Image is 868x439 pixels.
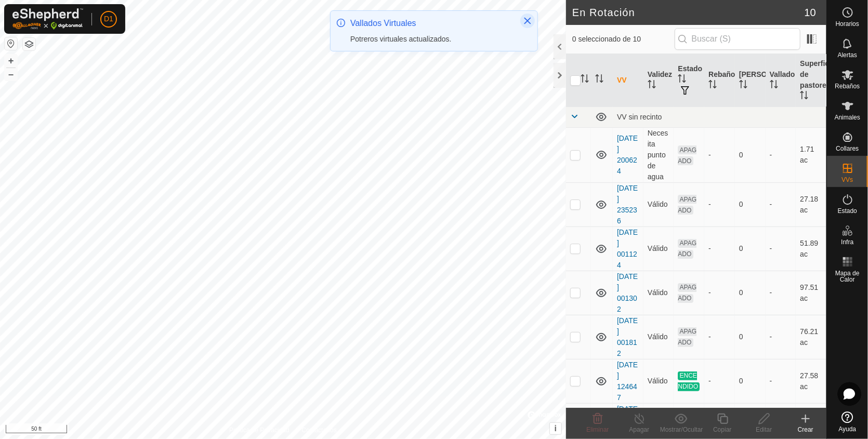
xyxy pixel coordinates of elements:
a: Ayuda [827,407,868,436]
p-sorticon: Activar para ordenar [800,92,808,101]
a: [DATE] 001302 [617,272,638,313]
td: 0 [735,271,766,315]
span: Ayuda [839,426,857,432]
p-sorticon: Activar para ordenar [581,76,589,84]
a: [DATE] 001124 [617,228,638,269]
td: 1.71 ac [796,127,826,182]
span: 10 [805,5,816,20]
button: i [550,423,561,434]
span: D1 [104,14,113,24]
button: Restablecer Mapa [5,37,17,50]
td: Válido [643,271,674,315]
td: 27.58 ac [796,359,826,403]
p-sorticon: Activar para ordenar [739,82,747,90]
span: APAGADO [678,327,696,347]
th: Superficie de pastoreo [796,54,826,107]
td: 97.51 ac [796,271,826,315]
h2: En Rotación [572,6,805,19]
p-sorticon: Activar para ordenar [648,82,656,90]
th: Rebaño [704,54,735,107]
a: [DATE] 235236 [617,184,638,225]
span: APAGADO [678,239,696,259]
div: Apagar [619,425,660,434]
span: APAGADO [678,283,696,303]
th: VV [613,54,643,107]
td: - [766,359,796,403]
span: Estado [838,208,857,214]
td: - [766,271,796,315]
td: 0 [735,127,766,182]
th: Vallado [766,54,796,107]
div: Editar [743,425,785,434]
td: 0 [735,182,766,227]
button: – [5,68,17,81]
a: Política de Privacidad [229,425,289,435]
span: Animales [835,114,860,121]
span: Alertas [838,52,857,58]
td: Válido [643,359,674,403]
div: - [708,331,731,342]
span: Horarios [836,21,859,27]
span: 0 seleccionado de 10 [572,34,675,45]
td: 0 [735,359,766,403]
td: - [766,182,796,227]
th: Estado [674,54,704,107]
div: - [708,287,731,298]
span: VVs [841,177,853,183]
div: Copiar [702,425,743,434]
td: 51.89 ac [796,227,826,271]
th: Validez [643,54,674,107]
span: Mapa de Calor [830,270,865,283]
p-sorticon: Activar para ordenar [595,76,603,84]
span: APAGADO [678,195,696,215]
td: 27.18 ac [796,182,826,227]
td: - [766,227,796,271]
td: - [766,127,796,182]
button: Close [520,14,535,28]
div: Vallados Virtuales [350,17,512,30]
td: 76.21 ac [796,315,826,359]
button: Capas del Mapa [23,38,35,50]
input: Buscar (S) [675,28,800,50]
div: Crear [785,425,826,434]
a: [DATE] 200624 [617,134,638,175]
td: 0 [735,315,766,359]
span: APAGADO [678,145,696,165]
td: Válido [643,182,674,227]
img: Logo Gallagher [12,8,83,30]
p-sorticon: Activar para ordenar [708,82,717,90]
p-sorticon: Activar para ordenar [678,76,686,84]
div: - [708,150,731,161]
th: [PERSON_NAME] [735,54,766,107]
span: ENCENDIDO [678,371,700,391]
span: Infra [841,239,853,245]
td: Válido [643,315,674,359]
div: - [708,199,731,210]
div: Potreros virtuales actualizados. [350,34,512,45]
span: Rebaños [835,83,860,89]
td: Necesita punto de agua [643,127,674,182]
td: 0 [735,227,766,271]
a: [DATE] 124647 [617,361,638,402]
span: Collares [836,145,859,152]
td: - [766,315,796,359]
a: Contáctenos [302,425,337,435]
div: VV sin recinto [617,113,822,121]
a: [DATE] 001812 [617,316,638,357]
p-sorticon: Activar para ordenar [770,82,778,90]
div: Mostrar/Ocultar [660,425,702,434]
span: i [555,424,557,433]
span: Eliminar [586,426,609,433]
td: Válido [643,227,674,271]
div: - [708,243,731,254]
div: - [708,376,731,387]
button: + [5,55,17,67]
